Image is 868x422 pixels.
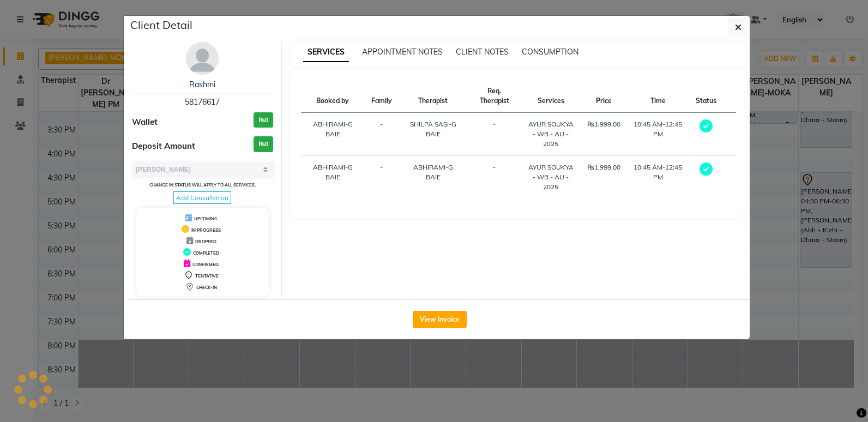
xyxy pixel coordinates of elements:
span: Wallet [132,116,158,129]
td: 10:45 AM-12:45 PM [627,113,689,156]
span: TENTATIVE [195,273,219,279]
span: COMPLETED [193,250,219,256]
th: Services [521,80,580,113]
td: ABHIRAMI-G BAIE [301,113,365,156]
img: avatar [186,42,219,75]
th: Time [627,80,689,113]
small: Change in status will apply to all services. [149,182,256,188]
h3: ₨0 [254,112,273,128]
td: ABHIRAMI-G BAIE [301,156,365,199]
h5: Client Detail [130,17,192,33]
span: DROPPED [195,239,216,244]
a: Rashmi [189,80,215,89]
span: IN PROGRESS [191,227,221,233]
div: AYUR SOUKYA - WB - AU - 2025 [528,162,574,192]
div: AYUR SOUKYA - WB - AU - 2025 [528,119,574,149]
span: CHECK-IN [196,285,217,290]
th: Status [689,80,723,113]
div: ₨1,999.00 [587,162,620,172]
th: Price [581,80,627,113]
td: 10:45 AM-12:45 PM [627,156,689,199]
span: SERVICES [303,43,349,62]
th: Therapist [399,80,467,113]
span: ABHIRAMI-G BAIE [413,163,453,181]
div: ₨1,999.00 [587,119,620,129]
td: - [467,156,521,199]
h3: ₨0 [254,136,273,152]
button: View Invoice [413,311,467,328]
td: - [365,156,399,199]
span: CONSUMPTION [522,47,578,57]
span: Deposit Amount [132,140,195,153]
span: 58176617 [185,97,220,107]
td: - [365,113,399,156]
th: Req. Therapist [467,80,521,113]
span: Add Consultation [173,191,231,204]
span: APPOINTMENT NOTES [362,47,443,57]
th: Booked by [301,80,365,113]
span: UPCOMING [194,216,218,221]
span: CLIENT NOTES [456,47,509,57]
th: Family [365,80,399,113]
td: - [467,113,521,156]
span: CONFIRMED [192,262,219,267]
span: SHILPA SASI-G BAIE [410,120,456,138]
